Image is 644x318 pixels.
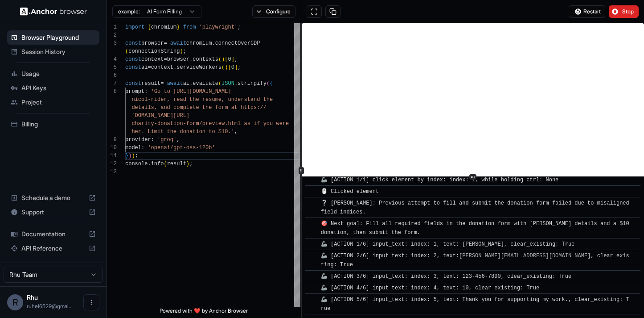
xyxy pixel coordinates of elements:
[7,45,99,59] div: Session History
[125,153,128,159] span: }
[125,145,141,151] span: model
[234,80,238,87] span: .
[125,40,141,46] span: const
[118,8,140,15] span: example:
[7,294,23,310] div: R
[212,40,215,46] span: .
[151,24,177,30] span: chromium
[107,144,117,152] div: 10
[238,24,241,30] span: ;
[144,88,148,95] span: :
[238,64,241,71] span: ;
[225,64,228,71] span: )
[151,64,173,71] span: context
[21,193,85,202] span: Schedule a demo
[569,5,605,18] button: Restart
[164,161,167,167] span: (
[222,80,234,87] span: JSON
[222,64,225,71] span: (
[231,64,234,71] span: 0
[173,64,176,71] span: .
[131,96,273,103] span: nicol-rider, read the resume, understand the
[160,307,248,318] span: Powered with ❤️ by Anchor Browser
[167,56,189,63] span: browser
[307,5,322,18] button: Open in full screen
[215,40,260,46] span: connectOverCDP
[167,161,186,167] span: result
[107,88,117,96] div: 8
[21,244,85,253] span: API Reference
[267,80,270,87] span: (
[141,80,160,87] span: result
[183,48,186,54] span: ;
[151,88,231,95] span: 'Go to [URL][DOMAIN_NAME]
[199,24,238,30] span: 'playwright'
[609,5,639,18] button: Stop
[141,40,164,46] span: browser
[176,137,180,143] span: ,
[218,80,222,87] span: (
[148,64,151,71] span: =
[125,48,128,54] span: (
[107,31,117,39] div: 2
[7,30,99,45] div: Browser Playground
[128,153,131,159] span: )
[141,56,164,63] span: context
[131,153,135,159] span: )
[107,63,117,71] div: 5
[135,153,138,159] span: ;
[325,5,340,18] button: Copy session ID
[131,113,189,119] span: [DOMAIN_NAME][URL]
[141,64,148,71] span: ai
[21,84,96,92] span: API Keys
[107,136,117,144] div: 9
[107,160,117,168] div: 12
[148,24,151,30] span: {
[107,39,117,47] div: 3
[21,230,85,238] span: Documentation
[125,88,144,95] span: prompt
[151,137,154,143] span: :
[170,40,186,46] span: await
[234,129,238,135] span: ,
[231,56,234,63] span: ]
[21,120,96,129] span: Billing
[125,64,141,71] span: const
[148,145,215,151] span: 'openai/gpt-oss-120b'
[180,48,183,54] span: )
[7,81,99,95] div: API Keys
[622,8,635,15] span: Stop
[107,23,117,31] div: 1
[7,95,99,109] div: Project
[234,56,238,63] span: ;
[141,145,144,151] span: :
[270,80,273,87] span: {
[583,8,601,15] span: Restart
[176,64,222,71] span: serviceWorkers
[238,80,267,87] span: stringify
[125,161,148,167] span: console
[128,48,180,54] span: connectionString
[107,152,117,160] div: 11
[27,293,38,301] span: Rhu
[7,205,99,219] div: Support
[125,80,141,87] span: const
[189,80,193,87] span: .
[252,5,295,18] button: Configure
[222,56,225,63] span: )
[189,161,193,167] span: ;
[148,161,151,167] span: .
[107,79,117,88] div: 7
[21,33,96,42] span: Browser Playground
[125,24,144,30] span: import
[151,161,164,167] span: info
[125,56,141,63] span: const
[234,64,238,71] span: ]
[186,40,212,46] span: chromium
[157,137,176,143] span: 'groq'
[131,121,289,127] span: charity-donation-form/preview.html as if you were
[186,161,189,167] span: )
[189,56,193,63] span: .
[164,40,167,46] span: =
[7,117,99,131] div: Billing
